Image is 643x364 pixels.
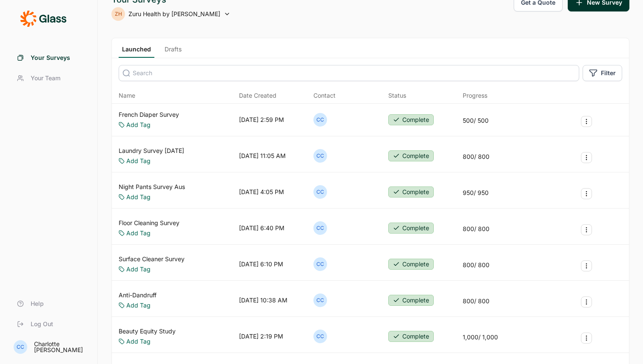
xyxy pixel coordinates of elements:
[126,301,151,310] a: Add Tag
[388,331,434,342] button: Complete
[388,114,434,125] button: Complete
[239,224,285,232] div: [DATE] 6:40 PM
[601,69,616,77] span: Filter
[581,188,592,199] button: Survey Actions
[239,188,284,196] div: [DATE] 4:05 PM
[388,150,434,161] button: Complete
[463,91,487,100] div: Progress
[581,260,592,271] button: Survey Actions
[239,116,284,124] div: [DATE] 2:59 PM
[313,91,336,100] div: Contact
[119,110,179,119] a: French Diaper Survey
[388,259,434,270] button: Complete
[313,293,327,307] div: CC
[463,297,489,305] div: 800 / 800
[119,147,184,155] a: Laundry Survey [DATE]
[581,224,592,235] button: Survey Actions
[313,221,327,235] div: CC
[581,296,592,308] button: Survey Actions
[583,65,622,81] button: Filter
[463,152,489,161] div: 800 / 800
[119,45,154,58] a: Launched
[128,10,220,18] span: Zuru Health by [PERSON_NAME]
[463,225,489,233] div: 800 / 800
[126,229,151,237] a: Add Tag
[31,74,60,82] span: Your Team
[126,265,151,274] a: Add Tag
[31,54,70,62] span: Your Surveys
[313,185,327,199] div: CC
[239,152,286,160] div: [DATE] 11:05 AM
[313,330,327,343] div: CC
[313,113,327,127] div: CC
[239,91,276,100] span: Date Created
[119,65,579,81] input: Search
[388,186,434,198] button: Complete
[388,223,434,234] button: Complete
[119,91,135,100] span: Name
[126,157,151,165] a: Add Tag
[239,260,283,268] div: [DATE] 6:10 PM
[463,116,489,125] div: 500 / 500
[313,257,327,271] div: CC
[388,91,406,100] div: Status
[31,299,44,308] span: Help
[313,149,327,163] div: CC
[111,7,125,21] div: ZH
[239,332,283,341] div: [DATE] 2:19 PM
[581,152,592,163] button: Survey Actions
[119,219,179,227] a: Floor Cleaning Survey
[581,333,592,344] button: Survey Actions
[463,189,489,197] div: 950 / 950
[581,116,592,127] button: Survey Actions
[119,183,185,191] a: Night Pants Survey Aus
[463,333,498,341] div: 1,000 / 1,000
[34,341,87,353] div: Charlotte [PERSON_NAME]
[119,255,185,263] a: Surface Cleaner Survey
[239,296,287,305] div: [DATE] 10:38 AM
[14,340,27,354] div: CC
[126,193,151,201] a: Add Tag
[119,291,156,299] a: Anti-Dandruff
[126,121,151,129] a: Add Tag
[161,45,185,58] a: Drafts
[463,261,489,269] div: 800 / 800
[388,295,434,306] button: Complete
[31,320,53,328] span: Log Out
[119,327,176,336] a: Beauty Equity Study
[126,337,151,346] a: Add Tag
